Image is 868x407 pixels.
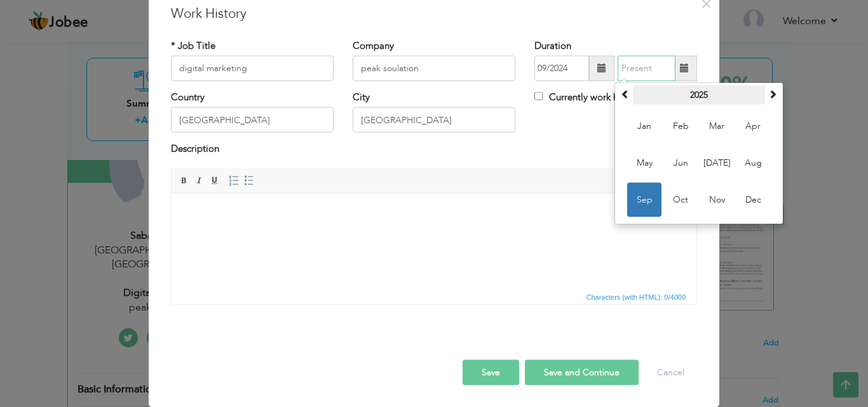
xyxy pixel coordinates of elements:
input: Currently work here [534,92,543,100]
a: Bold [177,173,191,187]
div: Statistics [584,291,690,302]
button: Cancel [644,359,697,385]
span: May [627,146,661,180]
span: Mar [700,109,734,143]
iframe: Rich Text Editor, workEditor [172,193,696,288]
label: Duration [534,39,571,52]
a: Insert/Remove Numbered List [227,173,241,187]
span: Dec [736,183,770,217]
span: Aug [736,146,770,180]
label: * Job Title [171,39,215,52]
span: Nov [700,183,734,217]
span: Characters (with HTML): 0/4000 [584,291,689,302]
span: Next Year [768,90,777,98]
input: Present [618,56,675,81]
span: Sep [627,183,661,217]
label: Company [353,39,394,52]
span: [DATE] [700,146,734,180]
a: Underline [208,173,222,187]
h3: Work History [171,4,697,23]
span: Oct [663,183,698,217]
button: Save [463,359,519,385]
th: Select Year [633,86,765,105]
button: Save and Continue [525,359,639,385]
span: Feb [663,109,698,143]
label: Currently work here [534,91,632,104]
label: City [353,91,370,104]
label: Country [171,91,205,104]
input: From [534,56,589,81]
span: Jan [627,109,661,143]
a: Italic [193,173,207,187]
span: Jun [663,146,698,180]
label: Description [171,142,219,156]
a: Insert/Remove Bulleted List [242,173,256,187]
span: Previous Year [621,90,630,98]
span: Apr [736,109,770,143]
